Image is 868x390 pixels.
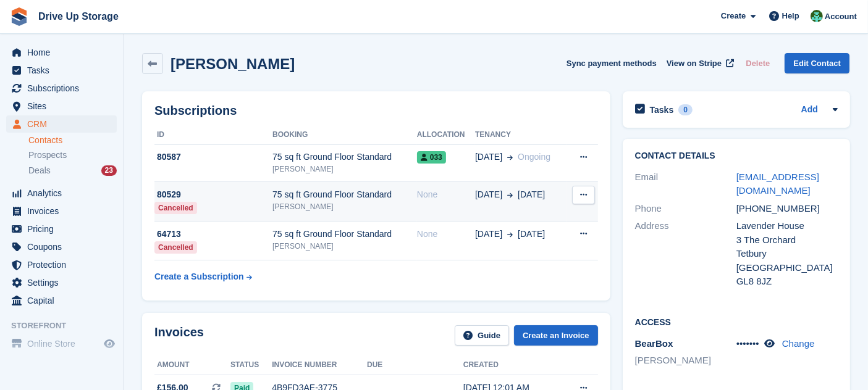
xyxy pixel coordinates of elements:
h2: Access [635,315,838,328]
span: Online Store [27,335,101,352]
a: Contacts [28,135,117,146]
div: 75 sq ft Ground Floor Standard [272,151,417,164]
span: Prospects [28,149,67,161]
a: menu [6,80,117,97]
th: Invoice number [272,355,367,375]
span: BearBox [635,338,673,349]
th: Tenancy [475,125,567,145]
div: Cancelled [154,241,197,254]
a: menu [6,115,117,133]
span: 033 [417,151,446,164]
span: [DATE] [475,151,502,164]
h2: Tasks [650,104,674,115]
span: Ongoing [518,152,550,162]
a: Deals 23 [28,164,117,177]
div: Lavender House [736,219,838,233]
span: Create [721,10,746,22]
div: GL8 8JZ [736,275,838,289]
div: [PHONE_NUMBER] [736,202,838,216]
a: menu [6,256,117,273]
span: Storefront [11,320,123,332]
a: Edit Contact [785,53,849,73]
div: 64713 [154,228,272,241]
div: None [417,188,475,201]
span: Account [825,10,857,23]
a: menu [6,220,117,238]
a: Guide [455,325,509,346]
a: menu [6,185,117,202]
img: stora-icon-8386f47178a22dfd0bd8f6a31ec36ba5ce8667c1dd55bd0f319d3a0aa187defe.svg [10,7,28,26]
h2: Contact Details [635,151,838,161]
span: [DATE] [475,228,502,241]
span: Deals [28,165,51,176]
span: [DATE] [475,188,502,201]
a: Add [801,103,818,117]
div: Tetbury [736,247,838,261]
h2: [PERSON_NAME] [171,56,295,72]
div: [GEOGRAPHIC_DATA] [736,261,838,275]
div: 80587 [154,151,272,164]
span: Analytics [27,185,101,202]
a: menu [6,202,117,220]
div: Address [635,219,736,289]
a: Prospects [28,149,117,162]
span: Capital [27,292,101,309]
div: None [417,228,475,241]
a: menu [6,238,117,255]
img: Camille [811,10,823,22]
th: Allocation [417,125,475,145]
span: Pricing [27,220,101,238]
div: 75 sq ft Ground Floor Standard [272,188,417,201]
span: Coupons [27,238,101,255]
th: Amount [154,355,230,375]
span: ••••••• [736,338,759,349]
span: Tasks [27,62,101,79]
span: Settings [27,274,101,291]
div: [PERSON_NAME] [272,241,417,252]
button: Delete [741,53,775,73]
a: menu [6,97,117,115]
th: Created [463,355,560,375]
a: menu [6,44,117,61]
span: View on Stripe [667,57,722,70]
button: Sync payment methods [567,53,657,73]
div: 0 [678,104,693,115]
a: View on Stripe [662,53,736,73]
h2: Subscriptions [154,104,598,118]
a: Create a Subscription [154,265,252,288]
span: Invoices [27,202,101,220]
th: Due [367,355,463,375]
div: Phone [635,202,736,216]
span: CRM [27,115,101,133]
span: [DATE] [518,228,545,241]
span: Sites [27,97,101,115]
a: menu [6,292,117,309]
div: [PERSON_NAME] [272,164,417,175]
span: Help [782,10,799,22]
a: Change [782,338,815,349]
th: Status [230,355,272,375]
a: [EMAIL_ADDRESS][DOMAIN_NAME] [736,172,819,196]
a: menu [6,274,117,291]
div: Cancelled [154,202,197,214]
div: 3 The Orchard [736,233,838,247]
a: menu [6,335,117,352]
li: [PERSON_NAME] [635,354,736,368]
th: Booking [272,125,417,145]
a: Preview store [102,336,117,351]
div: 80529 [154,188,272,201]
span: Subscriptions [27,80,101,97]
div: Create a Subscription [154,270,244,283]
a: menu [6,62,117,79]
div: [PERSON_NAME] [272,201,417,212]
a: Drive Up Storage [33,6,124,27]
th: ID [154,125,272,145]
div: 75 sq ft Ground Floor Standard [272,228,417,241]
div: 23 [101,165,117,176]
h2: Invoices [154,325,204,346]
a: Create an Invoice [514,325,598,346]
span: Protection [27,256,101,273]
div: Email [635,170,736,198]
span: [DATE] [518,188,545,201]
span: Home [27,44,101,61]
